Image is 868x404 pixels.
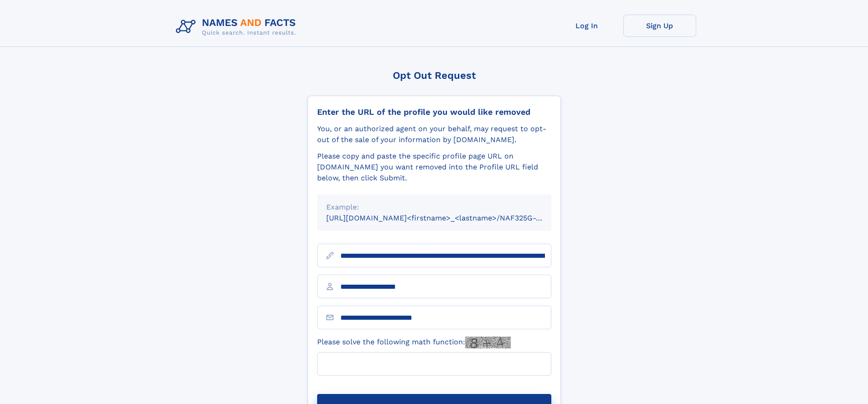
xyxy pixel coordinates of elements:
div: Enter the URL of the profile you would like removed [317,107,551,117]
div: Opt Out Request [308,70,561,81]
img: Logo Names and Facts [172,15,303,39]
label: Please solve the following math function: [317,337,511,348]
a: Sign Up [623,15,696,37]
div: You, or an authorized agent on your behalf, may request to opt-out of the sale of your informatio... [317,123,551,145]
div: Please copy and paste the specific profile page URL on [DOMAIN_NAME] you want removed into the Pr... [317,151,551,184]
a: Log In [550,15,623,37]
small: [URL][DOMAIN_NAME]<firstname>_<lastname>/NAF325G-xxxxxxxx [326,214,569,222]
div: Example: [326,202,542,213]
